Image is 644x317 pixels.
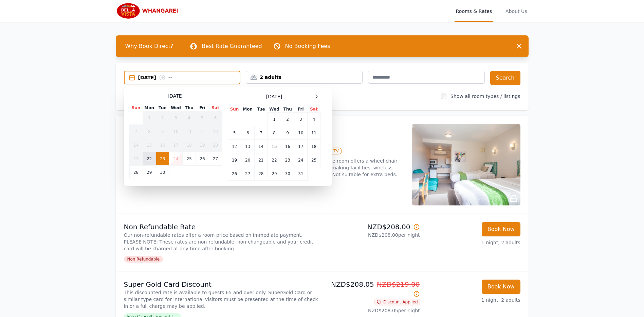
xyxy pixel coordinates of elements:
[183,111,196,125] td: 4
[129,152,143,166] td: 21
[169,111,182,125] td: 3
[120,39,179,53] span: Why Book Direct?
[169,125,182,138] td: 10
[246,74,362,81] div: 2 adults
[202,42,262,50] p: Best Rate Guaranteed
[183,138,196,152] td: 18
[143,111,156,125] td: 1
[268,153,281,167] td: 22
[268,113,281,126] td: 1
[281,113,294,126] td: 2
[254,106,268,113] th: Tue
[307,106,320,113] th: Sat
[321,148,342,154] span: SKY TV
[254,153,268,167] td: 21
[268,140,281,153] td: 15
[254,140,268,153] td: 14
[325,222,420,232] p: NZD$208.00
[209,111,222,125] td: 6
[490,71,520,85] button: Search
[294,140,307,153] td: 17
[183,125,196,138] td: 11
[124,289,319,310] p: This discounted rate is available to guests 65 and over only. SuperGold Card or similar type card...
[241,140,254,153] td: 13
[294,167,307,181] td: 31
[377,280,420,288] span: NZD$219.00
[124,222,319,232] p: Non Refundable Rate
[241,126,254,140] td: 6
[281,167,294,181] td: 30
[281,140,294,153] td: 16
[228,153,241,167] td: 19
[156,138,169,152] td: 16
[254,126,268,140] td: 7
[168,93,184,99] span: [DATE]
[268,126,281,140] td: 8
[129,125,143,138] td: 7
[209,138,222,152] td: 20
[196,138,209,152] td: 19
[156,105,169,111] th: Tue
[325,280,420,299] p: NZD$208.05
[156,125,169,138] td: 9
[374,299,420,305] span: Discount Applied
[294,126,307,140] td: 10
[307,153,320,167] td: 25
[156,152,169,166] td: 23
[307,126,320,140] td: 11
[143,152,156,166] td: 22
[138,74,240,81] div: [DATE] --
[241,153,254,167] td: 20
[307,140,320,153] td: 18
[129,138,143,152] td: 14
[209,125,222,138] td: 13
[156,166,169,179] td: 30
[124,280,319,289] p: Super Gold Card Discount
[129,166,143,179] td: 28
[209,105,222,111] th: Sat
[482,280,520,294] button: Book Now
[254,167,268,181] td: 28
[241,167,254,181] td: 27
[116,3,181,19] img: Bella Vista Whangarei
[268,106,281,113] th: Wed
[228,106,241,113] th: Sun
[143,105,156,111] th: Mon
[285,42,330,50] p: No Booking Fees
[425,297,520,303] p: 1 night, 2 adults
[294,113,307,126] td: 3
[281,153,294,167] td: 23
[268,167,281,181] td: 29
[294,153,307,167] td: 24
[450,94,520,99] label: Show all room types / listings
[124,232,319,252] p: Our non-refundable rates offer a room price based on immediate payment. PLEASE NOTE: These rates ...
[124,256,163,263] span: Non Refundable
[294,106,307,113] th: Fri
[228,167,241,181] td: 26
[281,106,294,113] th: Thu
[196,125,209,138] td: 12
[241,106,254,113] th: Mon
[143,125,156,138] td: 8
[228,140,241,153] td: 12
[143,166,156,179] td: 29
[281,126,294,140] td: 9
[425,239,520,246] p: 1 night, 2 adults
[196,111,209,125] td: 5
[228,126,241,140] td: 5
[196,105,209,111] th: Fri
[196,152,209,166] td: 26
[325,232,420,238] p: NZD$208.00 per night
[266,93,282,100] span: [DATE]
[209,152,222,166] td: 27
[169,152,182,166] td: 24
[129,105,143,111] th: Sun
[156,111,169,125] td: 2
[482,222,520,236] button: Book Now
[169,138,182,152] td: 17
[183,152,196,166] td: 25
[307,113,320,126] td: 4
[325,307,420,314] p: NZD$208.05 per night
[169,105,182,111] th: Wed
[143,138,156,152] td: 15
